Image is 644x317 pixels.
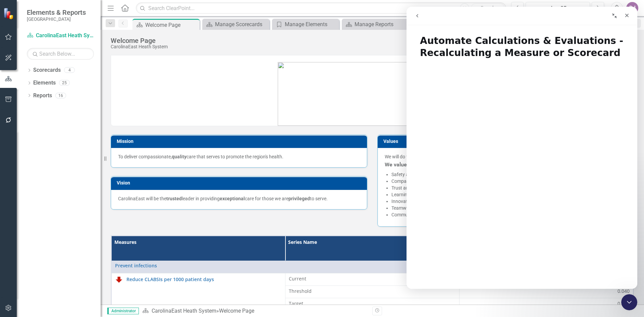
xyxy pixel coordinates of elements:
h3: Mission [117,139,364,144]
span: 0.035 [618,300,630,307]
iframe: Intercom live chat [621,294,637,310]
td: Double-Click to Edit [459,298,633,310]
td: Double-Click to Edit [459,285,633,298]
td: Double-Click to Edit [285,298,460,310]
a: Reduce CLABSIs per 1000 patient days [126,277,282,282]
a: CarolinaEast Heath System [27,32,94,40]
div: 4 [64,67,75,73]
a: Reports [33,92,52,100]
div: » [142,307,367,315]
img: Not On Track [115,275,123,283]
p: We will do what is right... . [385,153,627,160]
strong: privileged [288,196,310,201]
strong: trusted [166,196,182,201]
div: Jun-25 [528,4,588,12]
a: Manage Reports [343,20,407,29]
input: Search Below... [27,48,94,60]
a: Scorecards [33,66,61,74]
img: mceclip1.png [278,62,467,126]
h3: We value: [385,162,627,168]
a: Elements [33,79,56,87]
p: CarolinaEast will be the leader in providing care for those we are to serve. [118,195,360,202]
li: Trust and accountability in all of our actions. [391,184,627,191]
button: Search [471,3,504,13]
button: DJ [626,2,638,14]
img: ClearPoint Strategy [3,7,15,19]
span: Administrator [107,308,139,314]
div: Manage Elements [285,20,337,29]
div: CarolinaEast Heath System [111,44,168,49]
span: Elements & Reports [27,8,86,16]
span: 0.040 [618,288,630,295]
input: Search ClearPoint... [136,2,506,14]
td: Double-Click to Edit [285,285,460,298]
td: Double-Click to Edit Right Click for Context Menu [111,261,633,273]
a: Prevent infections [115,263,630,268]
h3: Values [383,139,630,144]
td: Double-Click to Edit [285,273,460,285]
li: Compassion, dignity and respect for all people. [391,178,627,184]
a: CarolinaEast Heath System [152,308,216,314]
h3: Vision [117,180,364,186]
div: Welcome Page [145,21,198,29]
li: Teamwork and collaboration across boundaries. [391,205,627,211]
div: 25 [59,80,70,86]
span: Target [289,300,456,307]
span: Current [289,275,456,282]
div: Welcome Page [219,308,254,314]
div: Manage Scorecards [215,20,268,29]
button: Jun-25 [526,2,590,14]
li: Innovation in our approach. [391,198,627,205]
span: Threshold [289,288,456,295]
span: Search [481,5,495,10]
small: [GEOGRAPHIC_DATA] [27,16,86,22]
p: To deliver compassionate, care that serves to promote the region's health. [118,153,360,160]
div: Welcome Page [111,37,168,44]
li: Learning for life. [391,191,627,198]
iframe: Intercom live chat [407,7,637,289]
a: Manage Elements [274,20,337,29]
div: Manage Reports [355,20,407,29]
li: Community partners in health. [391,211,627,218]
li: Safety as a guiding principle. [391,171,627,178]
a: Manage Scorecards [204,20,268,29]
strong: quality [172,154,186,159]
div: 16 [55,93,66,98]
strong: exceptional [220,196,245,201]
